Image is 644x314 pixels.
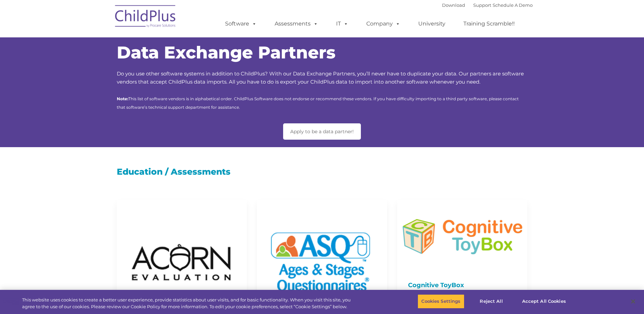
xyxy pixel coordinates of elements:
button: Close [626,294,641,309]
div: This website uses cookies to create a better user experience, provide statistics about user visit... [22,297,354,310]
strong: Note: [117,96,128,101]
a: IT [329,17,355,31]
span: Do you use other software systems in addition to ChildPlus? With our Data Exchange Partners, you’... [117,70,524,85]
font: | [442,2,533,8]
a: Company [360,17,407,31]
a: Apply to be a data partner! [283,123,361,140]
a: Schedule A Demo [493,2,533,8]
span: This list of software vendors is in alphabetical order. ChildPlus Software does not endorse or re... [117,96,519,110]
a: Training Scramble!! [457,17,521,31]
a: University [411,17,452,31]
a: Software [218,17,263,31]
img: ChildPlus by Procare Solutions [112,0,180,34]
h4: Cognitive ToyBox [408,280,516,290]
span: Data Exchange Partners [117,42,335,63]
a: Support [473,2,491,8]
a: Assessments [268,17,325,31]
button: Cookies Settings [418,294,464,309]
h3: Education / Assessments [117,168,528,176]
img: toyboyx [397,200,527,269]
button: Reject All [470,294,513,309]
button: Accept All Cookies [518,294,570,309]
a: Download [442,2,465,8]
